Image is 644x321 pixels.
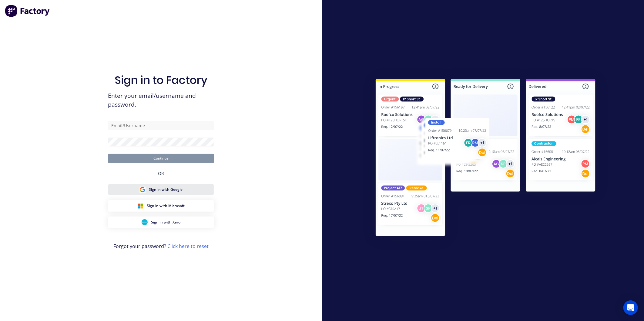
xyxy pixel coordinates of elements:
[623,300,638,315] div: Open Intercom Messenger
[142,219,148,225] img: Xero Sign in
[5,5,50,17] img: Factory
[151,220,181,225] span: Sign in with Xero
[113,243,209,250] span: Forgot your password?
[108,184,214,195] button: Google Sign inSign in with Google
[362,67,609,250] img: Sign in
[158,163,164,184] div: OR
[147,203,185,209] span: Sign in with Microsoft
[108,200,214,212] button: Microsoft Sign inSign in with Microsoft
[108,217,214,228] button: Xero Sign inSign in with Xero
[137,203,143,209] img: Microsoft Sign in
[115,74,207,87] h1: Sign in to Factory
[139,187,146,193] img: Google Sign in
[108,154,214,163] button: Continue
[108,91,214,109] span: Enter your email/username and password.
[149,187,183,192] span: Sign in with Google
[167,243,209,250] a: Click here to reset
[108,121,214,130] input: Email/Username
